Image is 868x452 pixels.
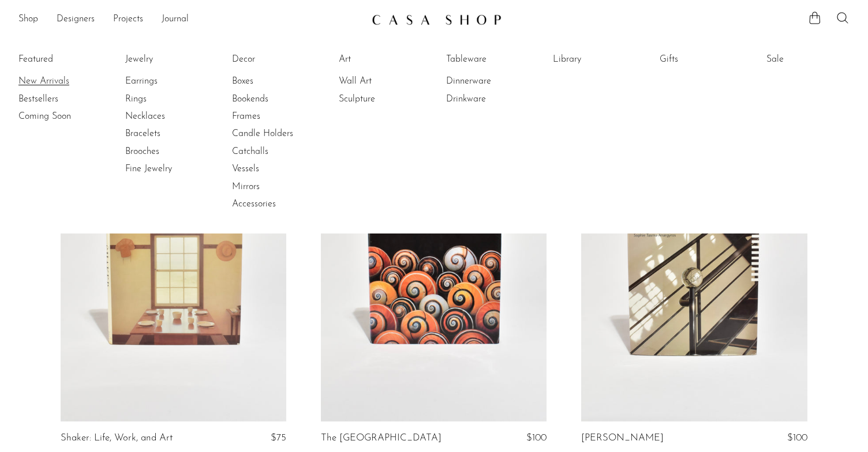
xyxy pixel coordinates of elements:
[446,53,533,66] a: Tableware
[787,433,807,443] span: $100
[339,93,425,106] a: Sculpture
[125,93,212,106] a: Rings
[339,75,425,88] a: Wall Art
[553,53,639,66] a: Library
[125,53,212,66] a: Jewelry
[339,51,425,108] ul: Art
[232,163,319,175] a: Vessels
[446,75,533,88] a: Dinnerware
[232,51,319,213] ul: Decor
[125,110,212,123] a: Necklaces
[125,145,212,158] a: Brooches
[125,163,212,175] a: Fine Jewelry
[61,433,173,443] a: Shaker: Life, Work, and Art
[232,198,319,210] a: Accessories
[232,180,319,193] a: Mirrors
[232,93,319,106] a: Bookends
[125,75,212,88] a: Earrings
[660,51,746,73] ul: Gifts
[18,110,105,123] a: Coming Soon
[18,12,38,27] a: Shop
[321,433,442,443] a: The [GEOGRAPHIC_DATA]
[18,10,362,29] nav: Desktop navigation
[526,433,547,443] span: $100
[113,12,143,27] a: Projects
[581,433,664,443] a: [PERSON_NAME]
[660,53,746,66] a: Gifts
[766,53,853,66] a: Sale
[766,51,853,73] ul: Sale
[18,73,105,125] ul: Featured
[232,75,319,88] a: Boxes
[232,53,319,66] a: Decor
[162,12,189,27] a: Journal
[125,127,212,140] a: Bracelets
[339,53,425,66] a: Art
[232,110,319,123] a: Frames
[271,433,286,443] span: $75
[125,51,212,178] ul: Jewelry
[18,75,105,88] a: New Arrivals
[232,127,319,140] a: Candle Holders
[57,12,95,27] a: Designers
[553,51,639,73] ul: Library
[446,93,533,106] a: Drinkware
[232,145,319,158] a: Catchalls
[18,10,362,29] ul: NEW HEADER MENU
[446,51,533,108] ul: Tableware
[18,93,105,106] a: Bestsellers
